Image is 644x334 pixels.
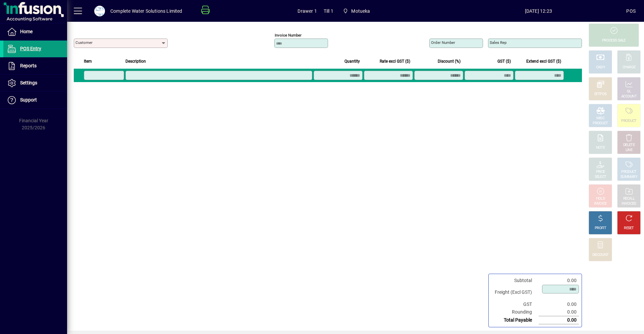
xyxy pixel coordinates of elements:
[298,6,317,16] span: Drawer 1
[623,65,636,70] div: CHARGE
[596,170,605,175] div: PRICE
[624,226,634,231] div: RESET
[593,121,608,126] div: PRODUCT
[621,94,637,99] div: ACCOUNT
[594,201,606,206] div: INVOICE
[539,308,579,316] td: 0.00
[602,38,626,43] div: PROCESS SALE
[595,175,606,180] div: SELECT
[3,58,67,74] a: Reports
[340,5,373,17] span: Motueka
[491,308,539,316] td: Rounding
[627,89,631,94] div: GL
[491,300,539,308] td: GST
[622,201,636,206] div: INVOICES
[20,97,37,103] span: Support
[3,75,67,91] a: Settings
[431,40,455,45] mat-label: Order number
[491,316,539,324] td: Total Payable
[526,58,561,65] span: Extend excl GST ($)
[595,226,606,231] div: PROFIT
[491,284,539,300] td: Freight (Excl GST)
[438,58,461,65] span: Discount (%)
[20,63,37,68] span: Reports
[450,6,626,16] span: [DATE] 12:23
[110,6,182,16] div: Complete Water Solutions Limited
[344,58,360,65] span: Quantity
[539,316,579,324] td: 0.00
[125,58,146,65] span: Description
[623,196,635,201] div: RECALL
[626,148,632,153] div: LINE
[497,58,511,65] span: GST ($)
[594,92,607,97] div: EFTPOS
[3,23,67,40] a: Home
[596,65,605,70] div: CASH
[621,175,637,180] div: SUMMARY
[20,46,41,51] span: POS Entry
[539,277,579,284] td: 0.00
[89,5,110,17] button: Profile
[491,277,539,284] td: Subtotal
[539,300,579,308] td: 0.00
[592,253,608,258] div: DISCOUNT
[596,196,605,201] div: HOLD
[596,116,604,121] div: MISC
[20,80,37,85] span: Settings
[621,119,636,124] div: PRODUCT
[275,33,302,38] mat-label: Invoice number
[3,92,67,109] a: Support
[623,143,635,148] div: DELETE
[324,6,333,16] span: Till 1
[351,6,370,16] span: Motueka
[490,40,506,45] mat-label: Sales rep
[75,40,93,45] mat-label: Customer
[84,58,92,65] span: Item
[380,58,410,65] span: Rate excl GST ($)
[20,29,33,34] span: Home
[626,6,636,16] div: POS
[596,145,605,150] div: NOTE
[621,170,636,175] div: PRODUCT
